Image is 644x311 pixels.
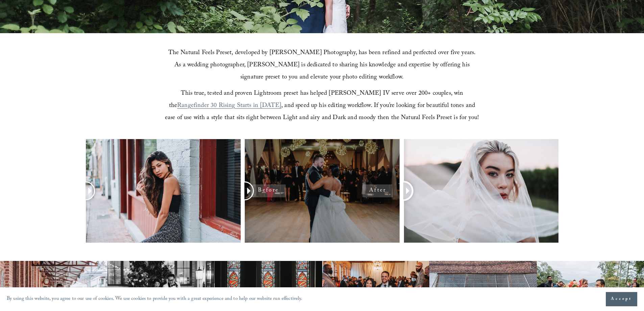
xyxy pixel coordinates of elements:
[606,292,637,306] button: Accept
[177,101,281,111] a: Rangefinder 30 Rising Starts in [DATE]
[165,101,479,124] span: , and speed up his editing workflow. If you’re looking for beautiful tones and ease of use with a...
[169,89,465,111] span: This true, tested and proven Lightroom preset has helped [PERSON_NAME] IV serve over 200+ couples...
[611,296,632,303] span: Accept
[168,48,478,83] span: The Natural Feels Preset, developed by [PERSON_NAME] Photography, has been refined and perfected ...
[7,294,303,304] p: By using this website, you agree to our use of cookies. We use cookies to provide you with a grea...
